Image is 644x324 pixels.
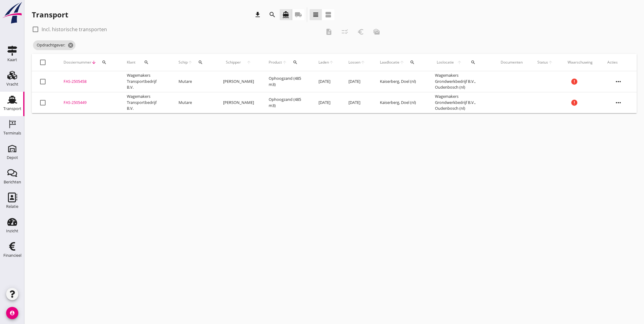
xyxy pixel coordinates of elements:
i: search [102,60,107,65]
div: Relatie [6,204,18,208]
i: download [254,11,261,18]
td: [DATE] [341,92,373,113]
span: Schipper [223,60,244,65]
td: [DATE] [311,71,341,92]
span: Laadlocatie [380,60,399,65]
td: Wagemakers Transportbedrijf B.V. [120,71,171,92]
span: Product [269,60,282,65]
div: FAS-2505449 [64,100,112,106]
span: Dossiernummer [64,60,91,65]
td: [DATE] [341,71,373,92]
td: Wagemakers Grondwerkbedrijf B.V., Oudenbosch (nl) [428,92,493,113]
i: account_circle [6,307,18,319]
div: Acties [607,60,629,65]
i: arrow_upward [282,60,287,65]
i: error [571,78,578,85]
div: Documenten [501,60,523,65]
i: search [144,60,149,65]
span: Schip [178,60,188,65]
td: Ophoogzand (485 m3) [261,71,311,92]
td: [PERSON_NAME] [216,92,261,113]
div: Terminals [3,131,21,135]
td: Mutare [171,92,216,113]
i: cancel [68,42,74,48]
label: Incl. historische transporten [42,26,107,32]
i: more_horiz [610,73,627,90]
i: arrow_upward [360,60,365,65]
td: [DATE] [311,92,341,113]
div: Depot [7,156,18,160]
img: logo-small.a267ee39.svg [1,2,23,24]
div: Waarschuwing [568,60,593,65]
i: error [571,99,578,106]
i: view_headline [312,11,319,18]
td: Ophoogzand (485 m3) [261,92,311,113]
i: local_shipping [295,11,302,18]
i: arrow_downward [91,60,96,65]
i: directions_boat [282,11,289,18]
div: Transport [3,107,21,111]
i: arrow_upward [329,60,334,65]
div: Kaart [7,58,17,62]
td: Wagemakers Grondwerkbedrijf B.V., Oudenbosch (nl) [428,71,493,92]
div: FAS-2505458 [64,79,112,85]
div: Klant [127,55,164,70]
span: Opdrachtgever: [33,40,75,50]
i: more_horiz [610,94,627,111]
i: view_agenda [325,11,332,18]
i: search [269,11,276,18]
i: search [471,60,476,65]
td: Kaiserberg, Doel (nl) [373,92,428,113]
i: arrow_upward [455,60,464,65]
div: Inzicht [6,229,18,233]
td: Mutare [171,71,216,92]
i: search [198,60,203,65]
i: arrow_upward [399,60,404,65]
div: Vracht [6,82,18,86]
td: Kaiserberg, Doel (nl) [373,71,428,92]
div: Financieel [3,253,21,257]
i: search [293,60,298,65]
td: Wagemakers Transportbedrijf B.V. [120,92,171,113]
i: search [410,60,415,65]
i: arrow_upward [244,60,254,65]
div: Transport [32,10,68,20]
span: Loslocatie [435,60,455,65]
div: Berichten [4,180,21,184]
span: Status [537,60,548,65]
span: Lossen [348,60,360,65]
i: arrow_upward [188,60,193,65]
td: [PERSON_NAME] [216,71,261,92]
i: arrow_upward [548,60,553,65]
span: Laden [318,60,329,65]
